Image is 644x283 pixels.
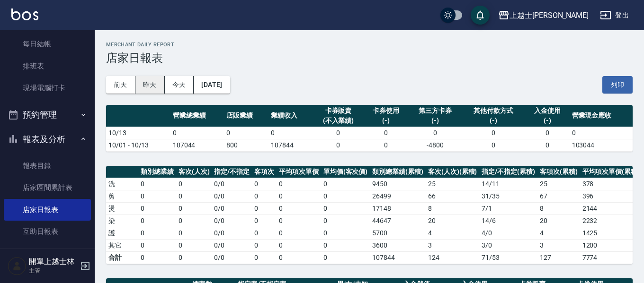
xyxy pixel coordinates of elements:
[176,251,212,264] td: 0
[321,239,370,251] td: 0
[106,227,138,239] td: 護
[165,76,194,94] button: 今天
[4,103,91,127] button: 預約管理
[138,227,176,239] td: 0
[224,127,268,139] td: 0
[580,227,643,239] td: 1425
[106,51,633,65] h3: 店家日報表
[321,202,370,214] td: 0
[602,76,633,94] button: 列印
[528,116,567,126] div: (-)
[106,139,170,151] td: 10/01 - 10/13
[370,227,426,239] td: 5700
[426,202,480,214] td: 8
[4,155,91,177] a: 報表目錄
[471,6,490,25] button: save
[494,6,592,25] button: 上越士[PERSON_NAME]
[252,239,277,251] td: 0
[4,77,91,99] a: 現場電腦打卡
[138,166,176,178] th: 類別總業績
[11,9,38,20] img: Logo
[426,251,480,264] td: 124
[277,178,321,190] td: 0
[411,106,460,116] div: 第三方卡券
[277,239,321,251] td: 0
[277,190,321,202] td: 0
[321,166,370,178] th: 單均價(客次價)
[537,202,580,214] td: 8
[194,76,230,94] button: [DATE]
[570,105,633,127] th: 營業現金應收
[212,166,252,178] th: 指定/不指定
[370,202,426,214] td: 17148
[479,227,537,239] td: 4 / 0
[537,190,580,202] td: 67
[426,214,480,227] td: 20
[570,127,633,139] td: 0
[224,105,268,127] th: 店販業績
[479,190,537,202] td: 31 / 35
[277,251,321,264] td: 0
[4,242,91,264] a: 互助月報表
[268,127,313,139] td: 0
[212,239,252,251] td: 0 / 0
[313,139,364,151] td: 0
[580,239,643,251] td: 1200
[176,166,212,178] th: 客次(人次)
[170,105,224,127] th: 營業總業績
[170,139,224,151] td: 107044
[176,214,212,227] td: 0
[321,214,370,227] td: 0
[426,178,480,190] td: 25
[4,127,91,152] button: 報表及分析
[277,214,321,227] td: 0
[29,257,77,266] h5: 開單上越士林
[212,251,252,264] td: 0/0
[462,127,525,139] td: 0
[525,139,570,151] td: 0
[176,227,212,239] td: 0
[537,227,580,239] td: 4
[426,190,480,202] td: 66
[580,251,643,264] td: 7774
[8,257,27,275] img: Person
[212,227,252,239] td: 0 / 0
[370,239,426,251] td: 3600
[212,190,252,202] td: 0 / 0
[525,127,570,139] td: 0
[138,190,176,202] td: 0
[370,178,426,190] td: 9450
[465,116,523,126] div: (-)
[537,251,580,264] td: 127
[170,127,224,139] td: 0
[465,106,523,116] div: 其他付款方式
[321,227,370,239] td: 0
[176,239,212,251] td: 0
[106,190,138,202] td: 剪
[580,178,643,190] td: 378
[370,190,426,202] td: 26499
[106,105,633,152] table: a dense table
[370,251,426,264] td: 107844
[4,33,91,55] a: 每日結帳
[366,106,406,116] div: 卡券使用
[462,139,525,151] td: 0
[106,202,138,214] td: 燙
[252,214,277,227] td: 0
[138,251,176,264] td: 0
[313,127,364,139] td: 0
[106,239,138,251] td: 其它
[364,139,408,151] td: 0
[29,266,77,275] p: 主管
[426,227,480,239] td: 4
[252,190,277,202] td: 0
[321,251,370,264] td: 0
[570,139,633,151] td: 103044
[537,178,580,190] td: 25
[479,202,537,214] td: 7 / 1
[138,239,176,251] td: 0
[408,139,462,151] td: -4800
[277,166,321,178] th: 平均項次單價
[176,190,212,202] td: 0
[252,166,277,178] th: 客項次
